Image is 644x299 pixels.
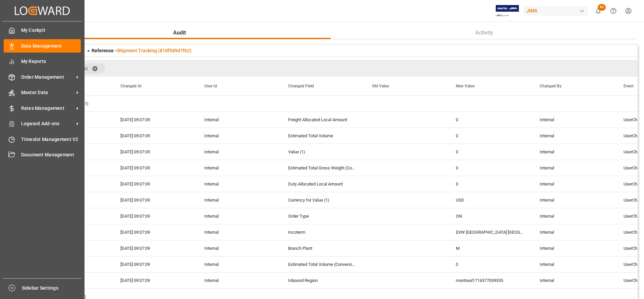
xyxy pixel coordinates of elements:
[448,240,532,256] div: M
[448,176,532,192] div: 0
[624,84,634,88] span: Event
[196,240,280,256] div: Internal
[532,273,615,288] div: Internal
[280,256,364,272] div: Estimated Total Volume (Conversion)
[4,148,81,161] a: Document Management
[448,224,532,240] div: EXW [GEOGRAPHIC_DATA] [GEOGRAPHIC_DATA] [GEOGRAPHIC_DATA]
[117,48,192,53] a: Shipment Tracking (81df5d9d7f62)
[21,136,81,143] span: Timeslot Management V2
[524,4,591,17] button: JIMS
[532,192,615,208] div: Internal
[112,176,196,192] div: [DATE] 09:07:09
[280,128,364,144] div: Estimated Total Volume
[22,285,82,292] span: Sidebar Settings
[196,176,280,192] div: Internal
[473,29,496,37] span: Activity
[448,144,532,160] div: 0
[448,160,532,176] div: 0
[280,224,364,240] div: Incoterm
[21,151,81,158] span: Document Management
[331,26,638,39] button: Activity
[196,144,280,160] div: Internal
[196,256,280,272] div: Internal
[112,273,196,288] div: [DATE] 09:07:09
[21,27,81,34] span: My Cockpit
[280,192,364,208] div: Currency for Value (1)
[288,84,314,88] span: Changed Field
[112,256,196,272] div: [DATE] 09:07:09
[112,240,196,256] div: [DATE] 09:07:09
[448,256,532,272] div: 0
[532,256,615,272] div: Internal
[196,112,280,128] div: Internal
[448,208,532,224] div: ON
[606,3,621,18] button: Help Center
[524,6,588,16] div: JIMS
[196,192,280,208] div: Internal
[448,273,532,288] div: montreal1716377059335
[532,112,615,128] div: Internal
[170,29,189,37] span: Audit
[532,144,615,160] div: Internal
[280,273,364,288] div: Inbound Region
[540,84,561,88] span: Changed By
[196,273,280,288] div: Internal
[112,160,196,176] div: [DATE] 09:07:09
[4,55,81,68] a: My Reports
[532,240,615,256] div: Internal
[112,144,196,160] div: [DATE] 09:07:09
[4,24,81,37] a: My Cockpit
[532,176,615,192] div: Internal
[112,112,196,128] div: [DATE] 09:07:09
[448,112,532,128] div: 0
[532,224,615,240] div: Internal
[591,3,606,18] button: show 62 new notifications
[496,5,519,17] img: Exertis%20JAM%20-%20Email%20Logo.jpg_1722504956.jpg
[21,58,81,65] span: My Reports
[4,39,81,52] a: Data Management
[112,208,196,224] div: [DATE] 09:07:09
[204,84,217,88] span: User Id
[280,160,364,176] div: Estimated Total Gross Weight (Conversion)
[448,128,532,144] div: 0
[120,84,142,88] span: Changed At
[21,89,74,96] span: Master Data
[532,208,615,224] div: Internal
[112,192,196,208] div: [DATE] 09:07:09
[372,84,389,88] span: Old Value
[92,48,192,53] span: Reference -
[21,120,74,127] span: Logward Add-ons
[21,105,74,112] span: Rates Management
[280,144,364,160] div: Value (1)
[112,128,196,144] div: [DATE] 09:07:09
[280,208,364,224] div: Order Type
[532,128,615,144] div: Internal
[456,84,475,88] span: New Value
[196,224,280,240] div: Internal
[81,96,89,111] span: (11)
[196,128,280,144] div: Internal
[112,224,196,240] div: [DATE] 09:07:09
[598,4,606,11] span: 62
[532,160,615,176] div: Internal
[196,208,280,224] div: Internal
[4,133,81,146] a: Timeslot Management V2
[280,176,364,192] div: Duty Allocated Local Amount
[21,43,81,50] span: Data Management
[29,26,331,39] button: Audit
[21,74,74,81] span: Order Management
[448,192,532,208] div: USD
[196,160,280,176] div: Internal
[280,240,364,256] div: Branch Plant
[280,112,364,128] div: Freight Allocated Local Amount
